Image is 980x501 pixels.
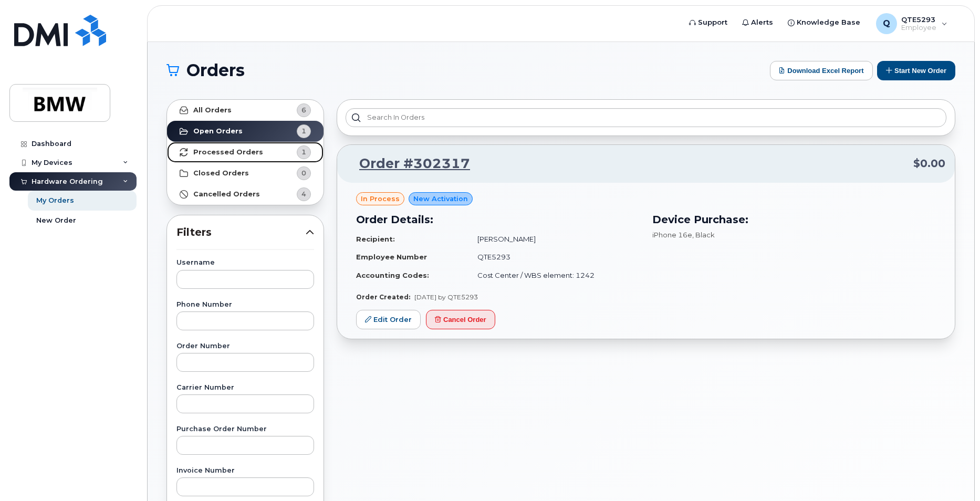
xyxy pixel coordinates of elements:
label: Purchase Order Number [176,426,314,433]
input: Search in orders [346,108,946,127]
a: Open Orders1 [167,121,324,142]
td: QTE5293 [468,248,640,266]
strong: Processed Orders [193,148,263,156]
a: Cancelled Orders4 [167,184,324,205]
span: , Black [692,231,715,239]
button: Download Excel Report [770,61,873,80]
span: 1 [301,126,306,136]
span: New Activation [413,194,468,204]
strong: Cancelled Orders [193,190,260,199]
span: 1 [301,147,306,157]
span: [DATE] by QTE5293 [414,293,478,301]
strong: Closed Orders [193,169,249,178]
span: Orders [186,62,245,78]
button: Cancel Order [426,310,495,329]
strong: All Orders [193,106,232,114]
strong: Order Created: [356,293,410,301]
strong: Employee Number [356,253,427,261]
span: 0 [301,168,306,178]
iframe: Messenger Launcher [934,455,972,493]
label: Username [176,259,314,266]
td: [PERSON_NAME] [468,230,640,248]
span: iPhone 16e [652,231,692,239]
span: 4 [301,189,306,199]
a: Processed Orders1 [167,142,324,163]
h3: Device Purchase: [652,212,936,227]
button: Start New Order [877,61,955,80]
label: Carrier Number [176,384,314,391]
a: Closed Orders0 [167,163,324,184]
a: Edit Order [356,310,421,329]
span: Filters [176,225,306,240]
span: 6 [301,105,306,115]
label: Phone Number [176,301,314,308]
strong: Recipient: [356,235,395,243]
span: $0.00 [913,156,945,171]
a: All Orders6 [167,100,324,121]
label: Invoice Number [176,467,314,474]
label: Order Number [176,343,314,350]
a: Order #302317 [347,154,470,173]
span: in process [361,194,400,204]
strong: Open Orders [193,127,243,135]
strong: Accounting Codes: [356,271,429,279]
td: Cost Center / WBS element: 1242 [468,266,640,285]
h3: Order Details: [356,212,640,227]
